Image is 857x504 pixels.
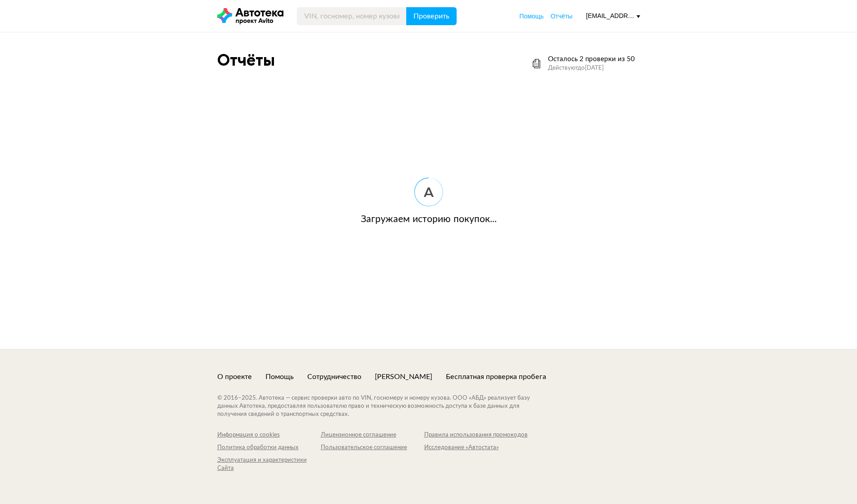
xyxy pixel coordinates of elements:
a: Помощь [520,12,544,21]
a: Политика обработки данных [217,444,321,452]
a: Эксплуатация и характеристики Сайта [217,456,321,473]
a: Пользовательское соглашение [321,444,424,452]
span: Проверить [413,13,449,20]
a: Исследование «Автостата» [424,444,528,452]
span: Отчёты [551,13,573,20]
div: Действуют до [DATE] [548,64,635,73]
span: Помощь [520,13,544,20]
a: Сотрудничество [307,372,361,382]
div: Осталось 2 проверки из 50 [548,55,635,64]
a: Правила использования промокодов [424,431,528,439]
a: О проекте [217,372,252,382]
input: VIN, госномер, номер кузова [297,7,407,25]
a: Информация о cookies [217,431,321,439]
button: Проверить [406,7,457,25]
div: Отчёты [217,50,275,70]
div: © 2016– 2025 . Автотека — сервис проверки авто по VIN, госномеру и номеру кузова. ООО «АБД» реали... [217,394,548,419]
div: Загружаем историю покупок... [217,215,640,223]
a: [PERSON_NAME] [375,372,432,382]
div: [EMAIL_ADDRESS][DOMAIN_NAME] [586,12,640,20]
a: Бесплатная проверка пробега [446,372,546,382]
a: Отчёты [551,12,573,21]
a: Помощь [265,372,294,382]
a: Лицензионное соглашение [321,431,424,439]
